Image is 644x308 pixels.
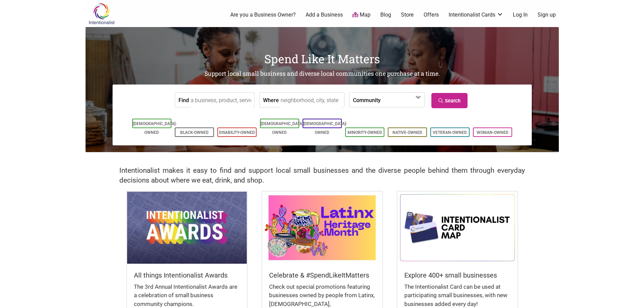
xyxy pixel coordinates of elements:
[404,270,510,280] h5: Explore 400+ small businesses
[303,121,347,135] a: [DEMOGRAPHIC_DATA]-Owned
[133,121,177,135] a: [DEMOGRAPHIC_DATA]-Owned
[269,270,375,280] h5: Celebrate & #SpendLikeItMatters
[401,11,414,19] a: Store
[380,11,391,19] a: Blog
[127,192,247,263] img: Intentionalist Awards
[424,11,439,19] a: Offers
[306,11,343,19] a: Add a Business
[477,130,508,135] a: Woman-Owned
[86,70,559,78] h2: Support local small business and diverse local communities one purchase at a time.
[230,11,296,19] a: Are you a Business Owner?
[180,130,209,135] a: Black-Owned
[281,93,342,108] input: neighborhood, city, state
[398,192,517,263] img: Intentionalist Card Map
[119,166,525,185] h2: Intentionalist makes it easy to find and support local small businesses and the diverse people be...
[134,270,240,280] h5: All things Intentionalist Awards
[449,11,503,19] a: Intentionalist Cards
[219,130,255,135] a: Disability-Owned
[353,93,381,107] label: Community
[392,130,422,135] a: Native-Owned
[513,11,528,19] a: Log In
[261,121,305,135] a: [DEMOGRAPHIC_DATA]-Owned
[86,51,559,67] h1: Spend Like It Matters
[86,3,118,25] img: Intentionalist
[538,11,556,19] a: Sign up
[433,130,467,135] a: Veteran-Owned
[431,93,468,108] a: Search
[262,192,382,263] img: Latinx / Hispanic Heritage Month
[348,130,382,135] a: Minority-Owned
[263,93,279,107] label: Where
[178,93,189,107] label: Find
[352,11,371,19] a: Map
[191,93,253,108] input: a business, product, service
